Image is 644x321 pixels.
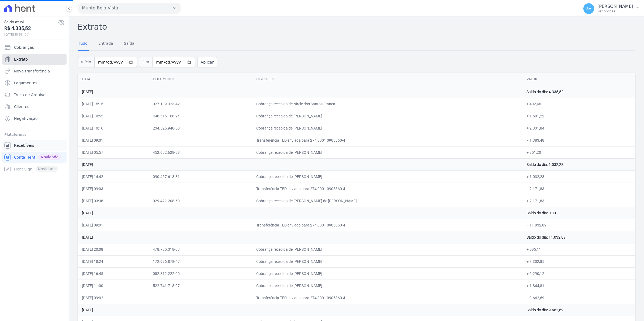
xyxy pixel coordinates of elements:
[148,195,252,207] td: 029.421.208-60
[252,292,522,304] td: Transferência TED enviada para 274 0001 0905360-4
[148,73,252,86] th: Documento
[522,207,635,219] td: Saldo do dia: 0,00
[522,255,635,267] td: + 3.302,85
[522,231,635,243] td: Saldo do dia: 11.032,89
[14,57,28,62] span: Extrato
[14,80,37,86] span: Pagamentos
[2,113,67,124] a: Negativação
[78,183,148,195] td: [DATE] 09:03
[522,243,635,255] td: + 595,11
[148,122,252,134] td: 234.525.948-58
[522,195,635,207] td: + 2.171,83
[148,98,252,110] td: 027.109.323-42
[78,292,148,304] td: [DATE] 09:02
[14,104,29,109] span: Clientes
[252,134,522,146] td: Transferência TED enviada para 274 0001 0905360-4
[78,3,181,13] button: Munte Bela Vista
[4,32,58,37] span: [DATE] 15:39
[2,54,67,65] a: Extrato
[78,98,148,110] td: [DATE] 15:15
[148,146,252,158] td: 452.092.628-98
[78,57,94,67] span: Início
[148,267,252,280] td: 082.312.222-00
[4,19,58,25] span: Saldo atual
[139,57,153,67] span: Fim
[522,304,635,316] td: Saldo do dia: 9.662,69
[78,21,635,33] h2: Extrato
[14,92,47,97] span: Troca de Arquivos
[2,101,67,112] a: Clientes
[2,140,67,151] a: Recebíveis
[78,255,148,267] td: [DATE] 18:24
[2,66,67,76] a: Nova transferência
[522,98,635,110] td: + 402,46
[78,243,148,255] td: [DATE] 20:08
[78,86,522,98] td: [DATE]
[148,255,252,267] td: 172.976.878-47
[252,280,522,292] td: Cobrança recebida de [PERSON_NAME]
[522,158,635,170] td: Saldo do dia: 1.032,28
[252,219,522,231] td: Transferência TED enviada para 274 0001 0905360-4
[252,98,522,110] td: Cobrança recebida de Nirele dos Santos Franca
[148,110,252,122] td: 448.515.168-94
[148,170,252,183] td: 090.457.618-31
[4,25,58,32] span: R$ 4.335,52
[78,195,148,207] td: [DATE] 03:38
[252,243,522,255] td: Cobrança recebida de [PERSON_NAME]
[522,170,635,183] td: + 1.032,28
[2,42,67,53] a: Cobranças
[14,68,50,74] span: Nova transferência
[2,78,67,88] a: Pagamentos
[197,57,217,67] button: Aplicar
[252,122,522,134] td: Cobrança recebida de [PERSON_NAME]
[522,86,635,98] td: Saldo do dia: 4.335,52
[252,170,522,183] td: Cobrança recebida de [PERSON_NAME]
[522,146,635,158] td: + 351,20
[252,146,522,158] td: Cobrança recebida de [PERSON_NAME]
[252,255,522,267] td: Cobrança recebida de [PERSON_NAME]
[2,152,67,163] a: Conta Hent Novidade
[252,183,522,195] td: Transferência TED enviada para 274 0001 0905360-4
[597,9,633,13] p: Ver opções
[78,280,148,292] td: [DATE] 11:00
[522,267,635,280] td: + 5.290,12
[522,183,635,195] td: − 2.171,83
[78,158,522,170] td: [DATE]
[579,1,644,16] button: SV [PERSON_NAME] Ver opções
[522,110,635,122] td: + 1.601,22
[78,231,522,243] td: [DATE]
[522,280,635,292] td: + 1.844,81
[78,304,522,316] td: [DATE]
[4,42,64,175] nav: Sidebar
[522,73,635,86] th: Valor
[2,89,67,100] a: Troca de Arquivos
[597,4,633,9] p: [PERSON_NAME]
[252,195,522,207] td: Cobrança recebida de [PERSON_NAME] de [PERSON_NAME]
[123,37,136,51] a: Saída
[78,207,522,219] td: [DATE]
[78,110,148,122] td: [DATE] 10:55
[148,280,252,292] td: 522.741.718-07
[78,219,148,231] td: [DATE] 09:01
[586,7,591,11] span: SV
[522,219,635,231] td: − 11.032,89
[78,122,148,134] td: [DATE] 10:16
[78,267,148,280] td: [DATE] 16:45
[14,143,34,148] span: Recebíveis
[39,154,61,160] span: Novidade
[78,146,148,158] td: [DATE] 05:57
[252,267,522,280] td: Cobrança recebida de [PERSON_NAME]
[252,110,522,122] td: Cobrança recebida de [PERSON_NAME]
[78,170,148,183] td: [DATE] 14:42
[252,73,522,86] th: Histórico
[4,131,64,138] div: Plataformas
[14,116,38,121] span: Negativação
[14,45,34,50] span: Cobranças
[14,155,35,160] span: Conta Hent
[522,134,635,146] td: − 1.383,48
[78,134,148,146] td: [DATE] 09:01
[522,122,635,134] td: + 2.331,84
[78,37,89,51] a: Tudo
[78,73,148,86] th: Data
[97,37,114,51] a: Entrada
